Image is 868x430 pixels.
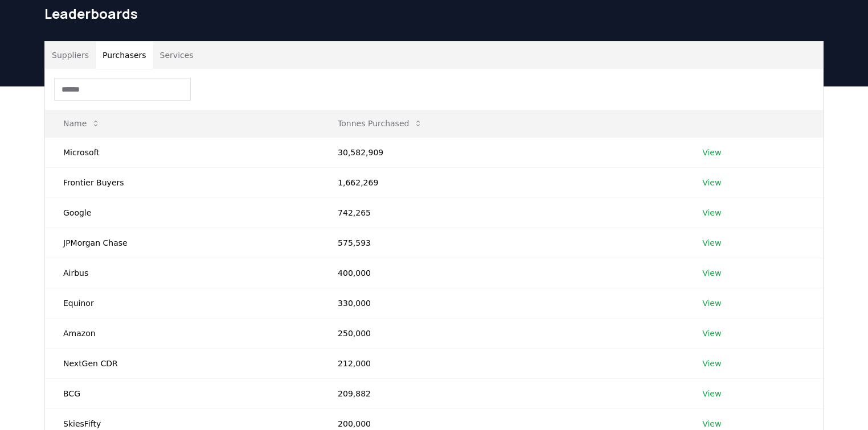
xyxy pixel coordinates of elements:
a: View [702,358,721,369]
td: Equinor [45,288,320,318]
td: 575,593 [320,228,684,258]
td: 30,582,909 [320,137,684,167]
td: 212,000 [320,348,684,378]
td: Frontier Buyers [45,167,320,197]
a: View [702,177,721,188]
a: View [702,267,721,279]
a: View [702,328,721,339]
td: BCG [45,378,320,408]
td: 742,265 [320,197,684,228]
button: Services [153,42,200,69]
a: View [702,237,721,249]
a: View [702,418,721,429]
button: Purchasers [96,42,153,69]
a: View [702,388,721,399]
td: JPMorgan Chase [45,228,320,258]
td: Google [45,197,320,228]
td: Airbus [45,258,320,288]
a: View [702,147,721,158]
td: Microsoft [45,137,320,167]
h1: Leaderboards [44,5,824,23]
td: 250,000 [320,318,684,348]
button: Suppliers [45,42,96,69]
td: Amazon [45,318,320,348]
a: View [702,297,721,309]
td: NextGen CDR [45,348,320,378]
button: Name [54,112,109,135]
td: 1,662,269 [320,167,684,197]
td: 209,882 [320,378,684,408]
td: 330,000 [320,288,684,318]
a: View [702,207,721,218]
td: 400,000 [320,258,684,288]
button: Tonnes Purchased [329,112,432,135]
